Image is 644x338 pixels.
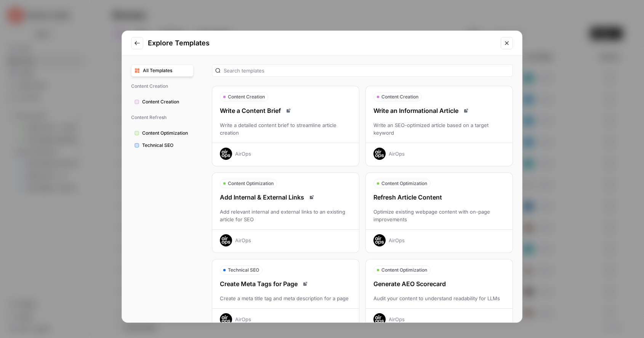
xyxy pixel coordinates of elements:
span: All Templates [143,67,190,74]
a: Read docs [284,106,293,115]
h2: Explore Templates [148,38,496,48]
div: Create Meta Tags for Page [212,279,359,288]
span: Content Optimization [142,130,190,137]
a: Read docs [307,193,316,202]
div: Add relevant internal and external links to an existing article for SEO [212,208,359,223]
button: Technical SEO [131,139,194,151]
span: Technical SEO [228,267,259,274]
div: AirOps [235,150,251,158]
div: AirOps [389,237,405,244]
div: AirOps [389,315,405,323]
button: Content Creation [131,96,194,108]
button: Close modal [501,37,513,49]
div: Generate AEO Scorecard [366,279,513,288]
button: Content OptimizationGenerate AEO ScorecardAudit your content to understand readability for LLMsAi... [365,259,513,332]
a: Read docs [301,279,310,288]
span: Content Optimization [228,180,274,187]
button: Content Optimization [131,127,194,139]
div: Write an SEO-optimized article based on a target keyword [366,121,513,137]
input: Search templates [224,67,509,74]
div: Refresh Article Content [366,193,513,202]
span: Content Refresh [131,111,194,124]
div: Write a Content Brief [212,106,359,115]
div: Audit your content to understand readability for LLMs [366,295,513,302]
div: Write a detailed content brief to streamline article creation [212,121,359,137]
span: Content Creation [142,98,190,105]
button: Technical SEOCreate Meta Tags for PageRead docsCreate a meta title tag and meta description for a... [212,259,359,332]
span: Content Creation [228,93,265,100]
button: All Templates [131,64,194,77]
button: Content OptimizationAdd Internal & External LinksRead docsAdd relevant internal and external link... [212,172,359,253]
button: Content OptimizationRefresh Article ContentOptimize existing webpage content with on-page improve... [365,172,513,253]
span: Technical SEO [142,142,190,149]
div: AirOps [235,237,251,244]
button: Go to previous step [131,37,143,49]
div: AirOps [235,315,251,323]
div: Write an Informational Article [366,106,513,115]
button: Content CreationWrite a Content BriefRead docsWrite a detailed content brief to streamline articl... [212,86,359,166]
span: Content Optimization [381,180,427,187]
div: Optimize existing webpage content with on-page improvements [366,208,513,223]
span: Content Creation [381,93,418,100]
span: Content Creation [131,80,194,93]
div: Add Internal & External Links [212,193,359,202]
a: Read docs [461,106,471,115]
button: Content CreationWrite an Informational ArticleRead docsWrite an SEO-optimized article based on a ... [365,86,513,166]
div: AirOps [389,150,405,158]
div: Create a meta title tag and meta description for a page [212,295,359,302]
span: Content Optimization [381,267,427,274]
